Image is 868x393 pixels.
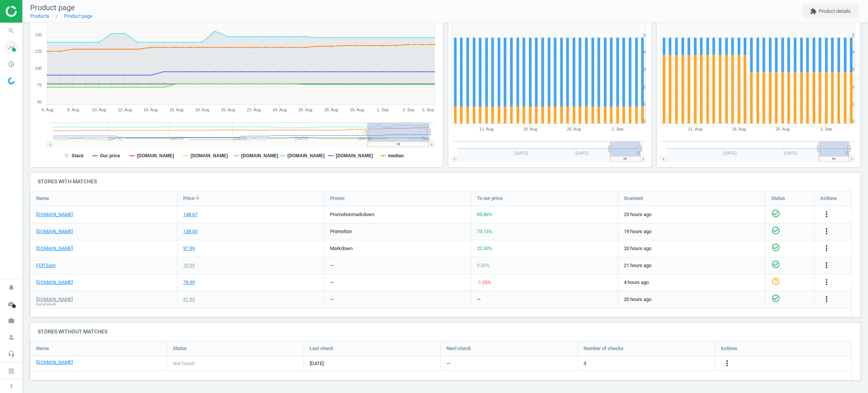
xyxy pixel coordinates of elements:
img: ajHJNr6hYgQAAAAASUVORK5CYII= [6,6,59,17]
div: 148.67 [183,211,197,218]
text: 75 [37,83,42,87]
i: check_circle_outline [771,226,780,235]
text: 4 [643,50,645,54]
tspan: median [388,153,404,158]
img: wGWNvw8QSZomAAAAABJRU5ErkJggg== [8,77,15,84]
tspan: 11. Aug [479,127,493,131]
text: 50 [37,100,42,104]
tspan: 16. Aug [170,107,183,112]
span: Product page [30,3,75,12]
text: 150 [35,32,42,37]
tspan: [DOMAIN_NAME] [137,153,174,158]
span: -1.25 % [477,279,491,285]
span: 0.00 % [477,263,490,268]
tspan: [DOMAIN_NAME] [191,153,228,158]
text: 0 [643,119,645,123]
tspan: 1. Sep [377,107,389,112]
tspan: 3. Sep [403,107,415,112]
i: cloud_done [4,297,18,311]
button: chevron_right [2,381,21,391]
a: FCP Euro [36,262,55,269]
tspan: 12. Aug [118,107,132,112]
span: markdown [352,212,374,217]
span: promotion [330,212,352,217]
i: more_vert [822,244,831,253]
text: 2 [643,84,645,89]
span: [DATE] [310,360,435,367]
i: headset_mic [4,347,18,361]
text: 125 [35,49,42,54]
button: more_vert [822,227,831,236]
text: 1 [643,101,645,106]
span: Name [36,195,49,202]
tspan: 11. Aug [688,127,702,131]
text: 0 [852,119,854,123]
h4: Stores with matches [30,173,860,190]
div: 78.99 [183,279,195,286]
tspan: Sep… [422,136,434,141]
i: more_vert [822,210,831,219]
button: more_vert [822,278,831,287]
span: Number of checks [584,345,623,352]
tspan: 10. Aug [92,107,106,112]
tspan: Stack [72,153,84,158]
tspan: 28. Aug [324,107,338,112]
i: more_vert [822,278,831,287]
span: promotion [330,229,352,234]
tspan: 26. Aug [298,107,312,112]
a: Products [30,13,49,19]
tspan: 18. Aug [195,107,209,112]
i: chevron_right [7,382,16,391]
i: extension [810,8,817,15]
span: Next check [446,345,471,352]
div: — [477,296,481,303]
tspan: [DOMAIN_NAME] [336,153,373,158]
div: — [330,296,334,303]
a: [DOMAIN_NAME] [36,245,73,252]
text: 1 [852,101,854,106]
i: check_circle_outline [771,209,780,218]
text: 2 [852,84,854,89]
span: Not found [173,360,194,367]
span: 4 hours ago [624,279,759,286]
text: 5 [852,33,854,37]
i: check_circle_outline [771,260,780,269]
span: 22.50 % [477,246,492,251]
button: more_vert [822,244,831,253]
tspan: 14. Aug [144,107,157,112]
div: — [330,279,334,286]
span: Scanned [624,195,643,202]
h4: Stores without matches [30,323,860,341]
tspan: 8. Aug [67,107,79,112]
div: 91.95 [183,296,195,303]
span: 19 hours ago [624,228,759,235]
tspan: 1. Sep [821,127,833,131]
tspan: 5. Sep [422,107,434,112]
text: 4 [852,50,854,54]
span: Last check [310,345,333,352]
i: more_vert [822,227,831,236]
text: 3 [852,67,854,72]
text: 5 [643,33,645,37]
i: person [4,330,18,344]
tspan: [DOMAIN_NAME] [287,153,325,158]
a: Product page [64,13,92,19]
i: check_circle_outline [771,243,780,252]
a: [DOMAIN_NAME] [36,296,73,303]
button: more_vert [822,261,831,270]
tspan: 25. Aug [567,127,581,131]
i: more_vert [723,359,732,368]
div: 138.50 [183,228,197,235]
i: more_vert [822,261,831,270]
span: — [446,360,450,367]
span: To our price [477,195,503,202]
i: work [4,313,18,328]
span: 73.15 % [477,229,492,234]
div: 97.99 [183,245,195,252]
a: [DOMAIN_NAME] [36,279,73,286]
i: help_outline [771,277,780,286]
div: — [330,262,334,269]
tspan: 24. Aug [273,107,287,112]
tspan: 18. Aug [732,127,746,131]
button: extensionProduct details [802,5,859,18]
